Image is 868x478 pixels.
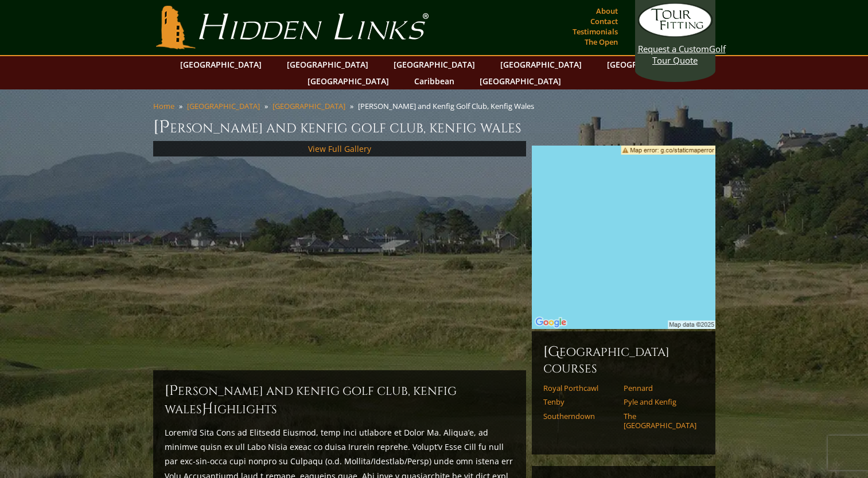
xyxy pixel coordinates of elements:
[202,400,213,418] span: H
[570,23,621,40] a: Testimonials
[601,56,694,73] a: [GEOGRAPHIC_DATA]
[543,397,616,406] a: Tenby
[153,101,174,111] a: Home
[624,412,696,430] a: The [GEOGRAPHIC_DATA]
[543,343,704,377] h6: [GEOGRAPHIC_DATA] Courses
[638,3,713,66] a: Request a CustomGolf Tour Quote
[624,383,696,393] a: Pennard
[495,56,587,73] a: [GEOGRAPHIC_DATA]
[408,73,460,89] a: Caribbean
[187,101,260,111] a: [GEOGRAPHIC_DATA]
[174,56,267,73] a: [GEOGRAPHIC_DATA]
[474,73,567,89] a: [GEOGRAPHIC_DATA]
[543,383,616,393] a: Royal Porthcawl
[388,56,481,73] a: [GEOGRAPHIC_DATA]
[273,101,345,111] a: [GEOGRAPHIC_DATA]
[153,116,715,139] h1: [PERSON_NAME] and Kenfig Golf Club, Kenfig Wales
[308,143,371,154] a: View Full Gallery
[302,73,395,89] a: [GEOGRAPHIC_DATA]
[587,13,621,29] a: Contact
[281,56,374,73] a: [GEOGRAPHIC_DATA]
[624,397,696,406] a: Pyle and Kenfig
[638,43,709,54] span: Request a Custom
[532,146,715,329] img: Google Map of Pyle & Kenfig Golf Club, Kenfig, Wales, United Kingdom
[543,412,616,421] a: Southerndown
[582,34,621,50] a: The Open
[593,3,621,19] a: About
[165,382,515,418] h2: [PERSON_NAME] and Kenfig Golf Club, Kenfig Wales ighlights
[358,101,539,111] li: [PERSON_NAME] and Kenfig Golf Club, Kenfig Wales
